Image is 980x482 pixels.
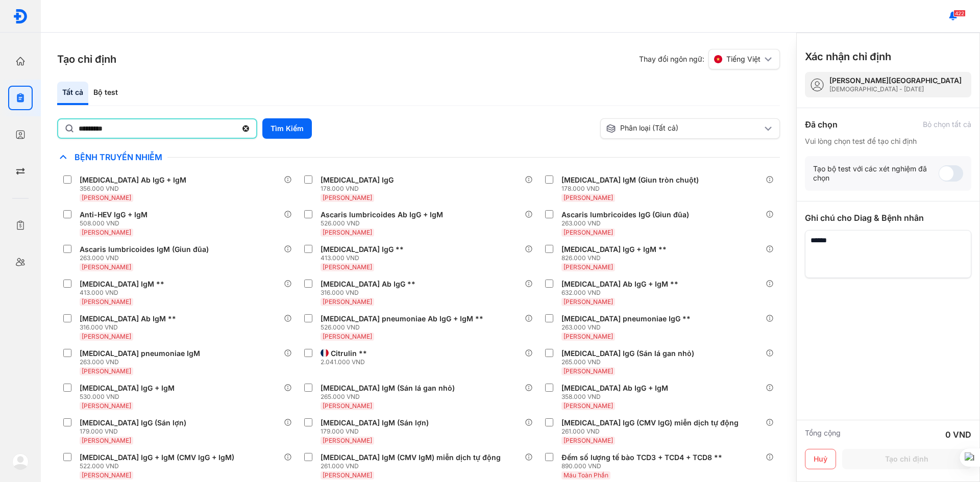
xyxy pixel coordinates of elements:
button: Huỷ [805,449,836,469]
span: [PERSON_NAME] [82,471,131,479]
div: 526.000 VND [321,323,487,332]
div: [MEDICAL_DATA] IgM (Sán lá gan nhỏ) [321,384,455,393]
span: [PERSON_NAME] [82,263,131,271]
span: [PERSON_NAME] [563,298,613,306]
div: 179.000 VND [80,427,190,436]
div: [MEDICAL_DATA] IgM (CMV IgM) miễn dịch tự động [321,453,501,462]
div: 261.000 VND [561,427,743,436]
div: 890.000 VND [561,462,726,470]
span: [PERSON_NAME] [323,194,372,201]
span: [PERSON_NAME] [563,367,613,375]
div: Ghi chú cho Diag & Bệnh nhân [805,212,971,224]
div: Tất cả [57,82,88,105]
div: [MEDICAL_DATA] IgG ** [321,245,404,254]
div: Đếm số lượng tế bào TCD3 + TCD4 + TCD8 ** [561,453,722,462]
div: [MEDICAL_DATA] Ab IgG + IgM [80,175,186,185]
span: [PERSON_NAME] [563,333,613,340]
div: [MEDICAL_DATA] pneumoniae IgG ** [561,314,691,323]
div: 178.000 VND [321,185,398,193]
div: [MEDICAL_DATA] Ab IgG + IgM [561,384,668,393]
div: Đã chọn [805,118,838,131]
div: Bỏ chọn tất cả [923,120,971,129]
span: [PERSON_NAME] [323,263,372,271]
div: 413.000 VND [80,289,168,297]
div: [MEDICAL_DATA] IgG (Sán lợn) [80,418,186,427]
span: [PERSON_NAME] [323,298,372,306]
div: [MEDICAL_DATA] Ab IgM ** [80,314,176,323]
span: [PERSON_NAME] [563,194,613,201]
div: [MEDICAL_DATA] IgG + IgM ** [561,245,667,254]
span: [PERSON_NAME] [563,229,613,236]
div: 316.000 VND [80,323,180,332]
span: [PERSON_NAME] [323,402,372,410]
span: [PERSON_NAME] [82,298,131,306]
div: 508.000 VND [80,219,152,227]
div: Anti-HEV IgG + IgM [80,210,148,219]
span: [PERSON_NAME] [563,437,613,444]
div: 2.041.000 VND [321,358,371,366]
span: [PERSON_NAME] [323,333,372,340]
div: [MEDICAL_DATA] pneumoniae IgM [80,349,200,358]
div: 0 VND [945,428,971,441]
div: 263.000 VND [80,254,213,262]
span: [PERSON_NAME] [563,402,613,410]
div: [MEDICAL_DATA] Ab IgG + IgM ** [561,280,678,289]
div: 632.000 VND [561,289,682,297]
div: [MEDICAL_DATA] IgM (Sán lợn) [321,418,429,427]
div: 826.000 VND [561,254,671,262]
span: [PERSON_NAME] [82,402,131,410]
div: 263.000 VND [561,323,695,332]
div: [MEDICAL_DATA] Ab IgG ** [321,280,415,289]
span: [PERSON_NAME] [82,333,131,340]
img: logo [13,9,28,24]
h3: Xác nhận chỉ định [805,49,891,64]
span: [PERSON_NAME] [323,471,372,479]
div: Ascaris lumbricoides Ab IgG + IgM [321,210,443,219]
div: [DEMOGRAPHIC_DATA] - [DATE] [829,85,962,93]
div: [MEDICAL_DATA] IgG [321,175,394,185]
div: 526.000 VND [321,219,447,227]
div: [MEDICAL_DATA] IgM (Giun tròn chuột) [561,175,699,185]
span: Máu Toàn Phần [563,471,608,479]
div: Phân loại (Tất cả) [606,123,762,134]
div: 265.000 VND [561,358,698,366]
h3: Tạo chỉ định [57,52,116,66]
span: [PERSON_NAME] [82,367,131,375]
div: 358.000 VND [561,393,672,401]
div: 413.000 VND [321,254,408,262]
div: [MEDICAL_DATA] IgG + IgM (CMV IgG + IgM) [80,453,234,462]
div: Tạo bộ test với các xét nghiệm đã chọn [813,164,939,183]
span: [PERSON_NAME] [323,229,372,236]
div: [PERSON_NAME][GEOGRAPHIC_DATA] [829,76,962,85]
span: 422 [953,10,966,17]
div: 316.000 VND [321,289,420,297]
div: [MEDICAL_DATA] IgM ** [80,280,164,289]
div: 522.000 VND [80,462,238,470]
button: Tạo chỉ định [842,449,971,469]
div: Ascaris lumbricoides IgG (Giun đũa) [561,210,689,219]
div: Thay đổi ngôn ngữ: [639,49,780,69]
button: Tìm Kiếm [262,118,312,139]
div: 263.000 VND [80,358,204,366]
span: [PERSON_NAME] [323,437,372,444]
div: [MEDICAL_DATA] IgG (Sán lá gan nhỏ) [561,349,694,358]
img: logo [12,453,29,470]
div: Bộ test [88,82,123,105]
span: [PERSON_NAME] [563,263,613,271]
div: 179.000 VND [321,427,433,436]
span: [PERSON_NAME] [82,229,131,236]
span: Bệnh Truyền Nhiễm [69,152,167,162]
div: 261.000 VND [321,462,505,470]
span: [PERSON_NAME] [82,194,131,201]
div: 263.000 VND [561,219,693,227]
div: 530.000 VND [80,393,179,401]
span: Tiếng Việt [726,55,761,64]
div: [MEDICAL_DATA] pneumoniae Ab IgG + IgM ** [321,314,483,323]
div: Vui lòng chọn test để tạo chỉ định [805,137,971,146]
div: [MEDICAL_DATA] IgG (CMV IgG) miễn dịch tự động [561,418,739,427]
div: [MEDICAL_DATA] IgG + IgM [80,384,175,393]
div: 178.000 VND [561,185,703,193]
div: Tổng cộng [805,428,841,441]
div: 356.000 VND [80,185,190,193]
div: Ascaris lumbricoides IgM (Giun đũa) [80,245,209,254]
